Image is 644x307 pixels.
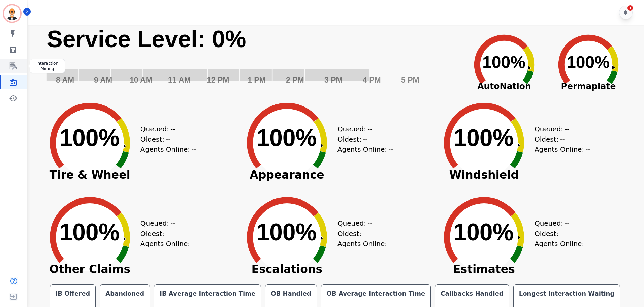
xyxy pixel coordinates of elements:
span: Permaplate [546,80,631,93]
div: IB Offered [54,289,92,298]
text: 2 PM [286,75,304,84]
text: 1 PM [248,75,266,84]
div: OB Average Interaction Time [325,289,427,298]
span: -- [363,134,367,144]
div: Queued: [337,124,388,134]
text: 100% [567,53,610,72]
text: 100% [59,125,120,151]
span: AutoNation [462,80,546,93]
div: Queued: [535,218,585,228]
text: 100% [453,219,514,245]
div: Agents Online: [535,144,592,154]
span: -- [191,144,196,154]
div: Longest Interaction Waiting [518,289,616,298]
span: Tire & Wheel [39,172,140,178]
text: 100% [256,219,317,245]
div: Oldest: [140,134,191,144]
div: Oldest: [140,228,191,239]
div: Queued: [535,124,585,134]
div: Queued: [140,124,191,134]
div: Agents Online: [337,239,395,249]
div: Oldest: [337,228,388,239]
div: 1 [627,5,633,11]
div: Agents Online: [337,144,395,154]
div: OB Handled [269,289,312,298]
span: -- [170,124,175,134]
div: Agents Online: [140,239,198,249]
span: -- [565,124,569,134]
div: Agents Online: [140,144,198,154]
span: -- [585,144,590,154]
text: 3 PM [324,75,343,84]
span: -- [363,228,367,239]
text: 100% [256,125,317,151]
span: -- [170,218,175,228]
span: -- [166,134,170,144]
div: Queued: [337,218,388,228]
span: Estimates [433,266,535,273]
div: Oldest: [337,134,388,144]
div: Oldest: [535,134,585,144]
span: -- [388,144,393,154]
span: Escalations [236,266,337,273]
svg: Service Level: 0% [46,25,461,94]
text: 12 PM [207,75,229,84]
span: Appearance [236,172,337,178]
div: IB Average Interaction Time [158,289,257,298]
div: Agents Online: [535,239,592,249]
span: Windshield [433,172,535,178]
text: 4 PM [363,75,381,84]
span: Other Claims [39,266,140,273]
span: -- [191,239,196,249]
span: -- [367,124,372,134]
img: Bordered avatar [4,5,20,22]
span: -- [367,218,372,228]
text: 8 AM [56,75,74,84]
div: Abandoned [104,289,146,298]
div: Queued: [140,218,191,228]
div: Callbacks Handled [439,289,505,298]
text: 11 AM [168,75,191,84]
text: 100% [482,53,525,72]
span: -- [560,228,565,239]
text: 9 AM [94,75,112,84]
span: -- [166,228,170,239]
text: 100% [59,219,120,245]
div: Oldest: [535,228,585,239]
text: 5 PM [401,75,419,84]
text: 100% [453,125,514,151]
span: -- [585,239,590,249]
span: -- [388,239,393,249]
text: 10 AM [130,75,152,84]
span: -- [565,218,569,228]
span: -- [560,134,565,144]
text: Service Level: 0% [47,26,246,52]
